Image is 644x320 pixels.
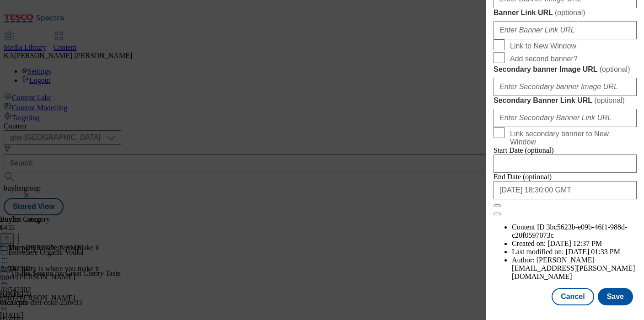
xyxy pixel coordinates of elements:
[594,96,625,104] span: ( optional )
[494,109,637,127] input: Enter Secondary Banner Link URL
[494,96,637,105] label: Secondary Banner Link URL
[512,248,637,256] li: Last modified on:
[510,130,633,146] span: Link secondary banner to New Window
[494,173,552,181] span: End Date (optional)
[494,181,637,199] input: Enter Date
[510,42,576,50] span: Link to New Window
[494,204,501,207] button: Close
[512,240,637,248] li: Created on:
[512,256,637,281] li: Author:
[512,223,637,240] li: Content ID
[494,65,637,74] label: Secondary banner Image URL
[494,146,554,154] span: Start Date (optional)
[494,21,637,39] input: Enter Banner Link URL
[566,248,620,256] span: [DATE] 01:33 PM
[555,9,585,16] span: ( optional )
[552,288,594,305] button: Cancel
[512,256,635,280] span: [PERSON_NAME][EMAIL_ADDRESS][PERSON_NAME][DOMAIN_NAME]
[598,288,633,305] button: Save
[600,65,630,73] span: ( optional )
[494,78,637,96] input: Enter Secondary banner Image URL
[510,55,578,63] span: Add second banner?
[512,223,627,239] span: 3bc5623b-e09b-46f1-988d-c20f0597073c
[494,8,637,17] label: Banner Link URL
[547,240,602,247] span: [DATE] 12:37 PM
[494,155,637,173] input: Enter Date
